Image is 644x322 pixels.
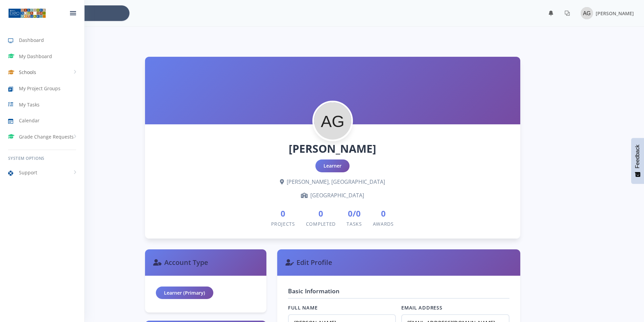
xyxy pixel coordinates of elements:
span: 0 [271,207,295,220]
a: Image placeholder [PERSON_NAME] [575,6,634,21]
span: Awards [373,221,394,227]
span: Dashboard [19,36,44,44]
span: My Project Groups [19,85,61,92]
span: 0/0 [347,207,362,220]
label: Email Address [401,304,509,312]
span: My Dashboard [19,53,52,60]
span: 0 [373,207,394,220]
img: ... [8,8,46,19]
input: Search [45,5,129,21]
h1: [PERSON_NAME] [156,141,509,157]
h3: Account Type [153,257,258,268]
span: 0 [306,207,336,220]
div: [PERSON_NAME], [GEOGRAPHIC_DATA] [156,178,509,186]
div: Learner (Primary) [156,287,213,299]
img: Image placeholder [581,7,593,19]
span: Calendar [19,117,40,124]
h6: System Options [8,155,76,162]
div: [GEOGRAPHIC_DATA] [156,191,509,199]
span: Grade Change Requests [19,133,74,140]
label: Full Name [288,304,396,312]
h4: Basic Information [288,287,509,299]
span: Tasks [347,221,362,227]
span: Projects [271,221,295,227]
span: Schools [19,69,36,76]
button: Feedback - Show survey [631,138,644,184]
span: Completed [306,221,336,227]
h3: Edit Profile [285,257,512,268]
span: Support [19,169,37,176]
span: Feedback [635,145,641,168]
span: My Tasks [19,101,40,108]
span: [PERSON_NAME] [596,10,634,17]
img: Profile Picture [314,102,351,140]
div: Learner [315,159,350,172]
